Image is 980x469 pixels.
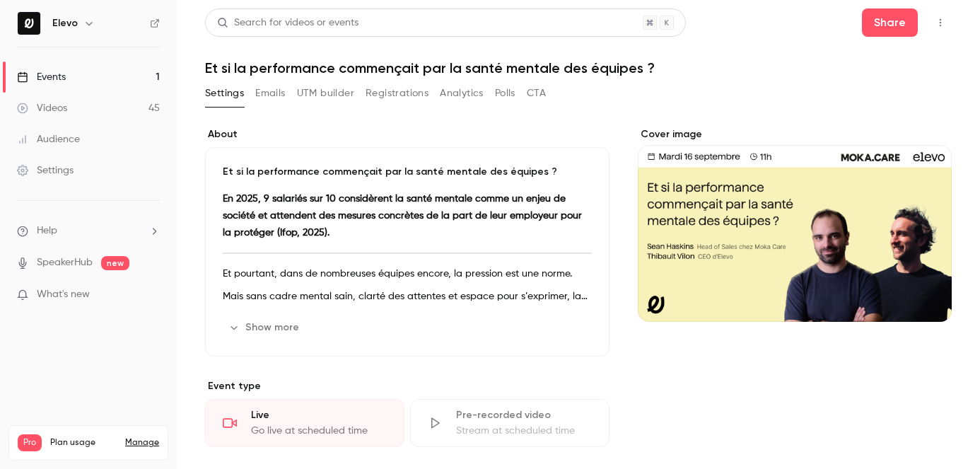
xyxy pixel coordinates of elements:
[17,224,160,238] li: help-dropdown-opener
[17,132,80,146] div: Audience
[18,12,40,35] img: Elevo
[101,256,129,270] span: new
[17,101,67,115] div: Videos
[50,437,117,448] span: Plan usage
[217,16,358,30] div: Search for videos or events
[862,8,918,37] button: Share
[456,408,592,422] div: Pre-recorded video
[223,288,592,305] p: Mais sans cadre mental sain, clarté des attentes et espace pour s’exprimer, la motivation s’effri...
[440,82,484,105] button: Analytics
[37,287,90,302] span: What's new
[223,194,582,238] strong: En 2025, 9 salariés sur 10 considèrent la santé mentale comme un enjeu de société et attendent de...
[456,424,592,438] div: Stream at scheduled time
[638,127,952,141] label: Cover image
[17,163,74,178] div: Settings
[205,127,609,141] label: About
[495,82,515,105] button: Polls
[251,408,387,422] div: Live
[527,82,546,105] button: CTA
[205,399,404,447] div: LiveGo live at scheduled time
[17,70,66,84] div: Events
[366,82,428,105] button: Registrations
[18,434,42,451] span: Pro
[52,16,78,30] h6: Elevo
[37,255,93,270] a: SpeakerHub
[297,82,354,105] button: UTM builder
[223,316,308,339] button: Show more
[410,399,609,447] div: Pre-recorded videoStream at scheduled time
[205,379,609,393] p: Event type
[125,437,159,448] a: Manage
[638,127,952,322] section: Cover image
[223,265,592,282] p: Et pourtant, dans de nombreuses équipes encore, la pression est une norme.
[205,59,952,76] h1: Et si la performance commençait par la santé mentale des équipes ?
[251,424,387,438] div: Go live at scheduled time
[255,82,285,105] button: Emails
[205,82,244,105] button: Settings
[37,224,57,238] span: Help
[143,289,160,301] iframe: Noticeable Trigger
[223,165,592,179] p: Et si la performance commençait par la santé mentale des équipes ?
